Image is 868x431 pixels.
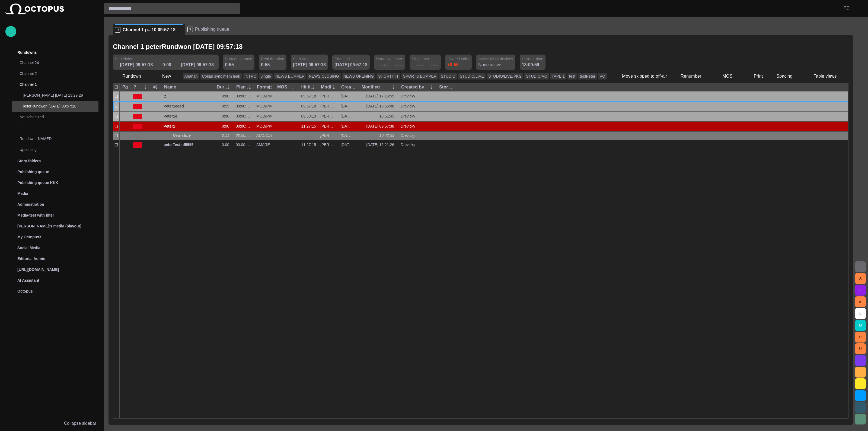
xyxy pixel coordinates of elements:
div: [DATE] 09:57:18 [334,62,368,68]
button: Format column menu [266,83,273,91]
button: MOS [713,71,742,81]
p: Rundown -NAMED [20,136,88,141]
div: 00:00:00:00 [236,142,252,147]
div: New story [164,132,212,140]
div: Peter Drevicky (pdrevicky) [320,104,336,109]
div: Hit time [301,84,316,90]
div: 9/10 15:21:29 [341,133,357,138]
div: 00:00:00:00 [236,124,252,129]
div: Drevicky [401,114,417,119]
p: AI Assistant [17,278,39,283]
p: Channel 2 [20,71,88,76]
span: Scheduled [115,56,133,62]
div: Pg [122,84,128,90]
p: R [115,27,120,33]
div: 11:27:15 [300,142,316,147]
div: Peter Drevicky (pdrevicky) [320,133,336,138]
p: [PERSON_NAME]'s media (playout) [17,223,81,229]
p: Octopus [17,289,33,294]
div: Created by [401,84,424,90]
button: SPORTS BUMPER [401,73,438,80]
div: 00:00:00:00 [236,114,252,119]
p: Channel 24 [20,60,88,65]
p: Media-test with filter [17,213,54,218]
div: 9/10 14:20:27 [341,142,357,147]
div: Peter1eeed [164,102,212,111]
p: [PERSON_NAME] [DATE] 13:29:29 [23,93,98,98]
p: peterRundwon [DATE] 09:57:18 [23,103,98,109]
div: ? [133,84,136,90]
div: 0:55 [225,62,234,68]
div: Publishing queue [5,166,98,177]
span: Current time [522,56,543,62]
span: Rundown timer [376,56,402,62]
div: 9/10 09:57:37 [341,124,357,129]
div: 9/10 09:57:53 [341,94,357,99]
div: peterRundwon [DATE] 09:57:18 [12,101,98,112]
button: Renumber [671,71,711,81]
button: Move skipped to off-air [612,71,669,81]
div: 11:27:15 [300,124,316,129]
div: MOD/PKG [256,94,272,99]
div: 0:00 [222,114,231,119]
div: 09:58:13 [300,114,316,119]
button: STUDIO/LIVE/PKG [487,73,523,80]
div: 0:00 [222,142,231,147]
span: peterTestinf5555 [164,142,212,147]
div: 9/10 09:57:38 [366,124,396,129]
div: Peter Drevicky (pdrevicky) [320,124,336,129]
button: Jingle [259,73,273,80]
div: 0:00 [162,62,174,68]
div: 0:00 [222,94,231,99]
button: VO [598,73,607,80]
p: Media [17,191,28,196]
button: F [855,285,866,296]
div: Drevicky [401,104,417,109]
div: Format [257,84,272,90]
div: MOS [277,84,287,90]
div: 09:57:18 [300,104,316,109]
div: 9/18 17:15:59 [366,94,396,99]
span: End time [334,56,350,62]
h2: Channel 1 peterRundwon [DATE] 09:57:18 [113,43,242,50]
button: Created by column menu [428,83,435,91]
div: Ilja Chomutov (ichomutov) [320,94,336,99]
span: Channel 1 p...10 09:57:18 [123,27,175,33]
div: 9/10 09:57:59 [341,104,357,109]
div: Created [341,84,356,90]
div: 09:57:18 [300,94,316,99]
button: P [855,332,866,343]
span: Start time [293,56,310,62]
div: Duration [217,84,231,90]
button: Modified column menu [390,83,397,91]
button: TAPE 1 [550,73,566,80]
div: # [153,84,156,90]
div: Modified [362,84,380,90]
div: [PERSON_NAME]'s media (playout) [5,221,98,232]
div: Story locations [439,84,454,90]
span: Peter1 [164,124,212,129]
span: Peter1eeed [164,104,212,109]
div: 0:00 [222,124,231,129]
div: [DATE] 09:57:18 [120,62,155,68]
p: Publishing queue KKK [17,180,58,185]
div: [DATE] 09:57:18 [293,62,326,68]
button: SHORTTTT [376,73,400,80]
button: Duration column menu [225,83,232,91]
p: 13:00:59 [522,62,539,68]
div: Plan dur [236,84,252,90]
p: Administration [17,202,44,207]
div: Octopus [5,286,98,297]
span: Peter1e [164,114,212,119]
button: PD [839,3,865,13]
div: Drevicky [401,124,417,129]
ul: main menu [5,47,98,297]
p: List [20,125,98,131]
span: Active MOS devices [478,56,513,62]
p: [URL][DOMAIN_NAME] [17,267,59,272]
button: MOS column menu [289,83,297,91]
div: 0:55 [261,62,270,68]
div: 10:51:45 [379,114,397,119]
button: Collab sync mem leak [200,73,242,80]
span: Over / Under [447,56,470,62]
